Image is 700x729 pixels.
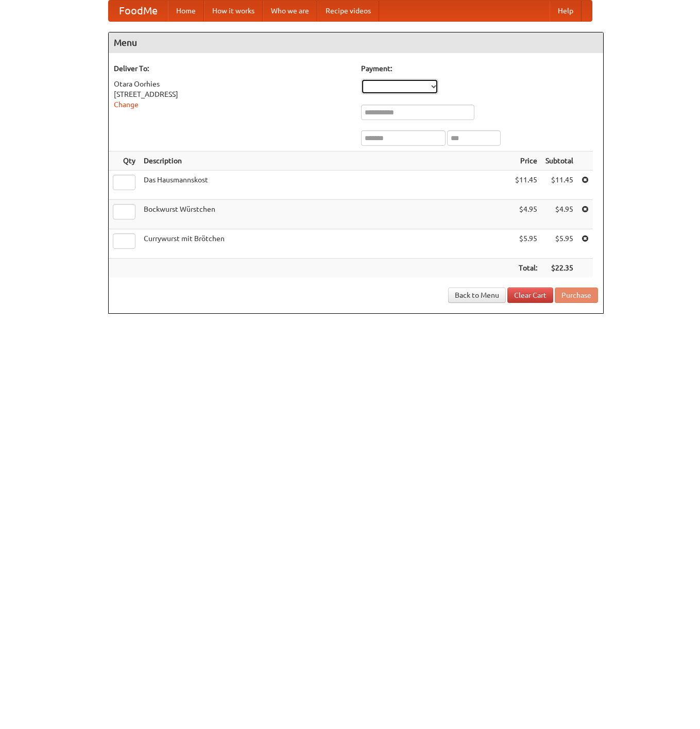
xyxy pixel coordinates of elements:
[541,229,577,259] td: $5.95
[140,151,511,171] th: Description
[550,1,582,21] a: Help
[511,200,541,229] td: $4.95
[511,151,541,171] th: Price
[317,1,379,21] a: Recipe videos
[361,63,598,74] h5: Payment:
[204,1,263,21] a: How it works
[541,171,577,200] td: $11.45
[555,287,598,303] button: Purchase
[541,200,577,229] td: $4.95
[541,151,577,171] th: Subtotal
[109,151,140,171] th: Qty
[140,200,511,229] td: Bockwurst Würstchen
[109,1,168,21] a: FoodMe
[263,1,317,21] a: Who we are
[511,229,541,259] td: $5.95
[109,32,603,53] h4: Menu
[114,63,351,74] h5: Deliver To:
[507,287,553,303] a: Clear Cart
[140,229,511,259] td: Currywurst mit Brötchen
[168,1,204,21] a: Home
[448,287,506,303] a: Back to Menu
[114,89,351,99] div: [STREET_ADDRESS]
[541,259,577,278] th: $22.35
[511,259,541,278] th: Total:
[114,79,351,89] div: Otara Oorhies
[140,171,511,200] td: Das Hausmannskost
[114,100,139,109] a: Change
[511,171,541,200] td: $11.45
